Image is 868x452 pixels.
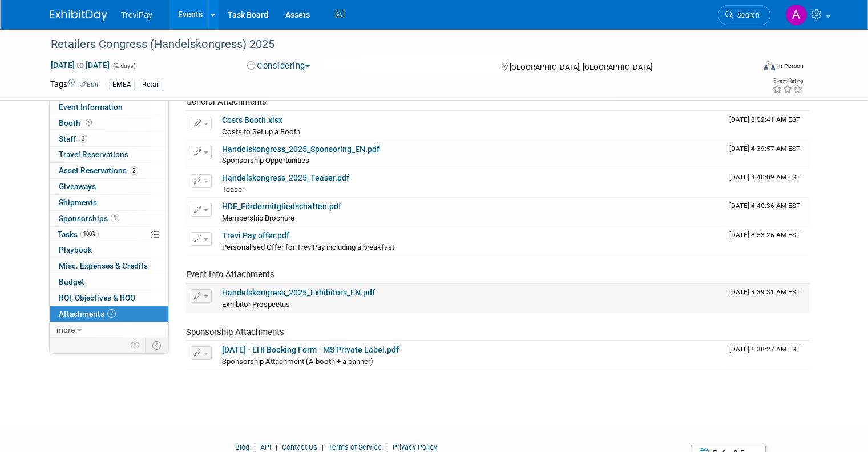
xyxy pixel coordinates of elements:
a: Attachments7 [50,306,168,322]
a: Handelskongress_2025_Sponsoring_EN.pdf [222,145,380,154]
span: Exhibitor Prospectus [222,300,290,309]
span: (2 days) [112,62,136,70]
span: Upload Timestamp [729,202,800,210]
span: Personalised Offer for TreviPay including a breakfast [222,243,394,251]
a: Giveaways [50,179,168,194]
td: Upload Timestamp [725,111,809,140]
a: Event Information [50,99,168,115]
a: [DATE] - EHI Booking Form - MS Private Label.pdf [222,345,399,354]
span: Attachments [59,309,116,318]
a: HDE_Fördermitgliedschaften.pdf [222,202,341,211]
span: Asset Reservations [59,166,138,175]
a: API [260,443,271,451]
div: EMEA [109,79,135,91]
span: 7 [107,309,116,318]
td: Upload Timestamp [725,198,809,226]
span: Tasks [58,230,99,239]
a: Playbook [50,242,168,258]
span: [GEOGRAPHIC_DATA], [GEOGRAPHIC_DATA] [510,63,652,71]
a: Budget [50,274,168,290]
span: Event Info Attachments [186,269,274,279]
span: Teaser [222,185,244,194]
span: Sponsorships [59,214,119,223]
span: to [75,61,86,70]
a: Privacy Policy [393,443,437,451]
span: [DATE] [DATE] [50,60,110,70]
span: Upload Timestamp [729,173,800,181]
a: Shipments [50,195,168,210]
img: ExhibitDay [50,10,107,21]
span: Search [733,11,760,19]
td: Toggle Event Tabs [146,338,169,353]
span: General Attachments [186,97,267,107]
td: Personalize Event Tab Strip [126,338,146,353]
span: Shipments [59,198,97,207]
span: Sponsorship Opportunities [222,156,309,165]
td: Upload Timestamp [725,341,809,370]
a: Trevi Pay offer.pdf [222,231,289,240]
a: Costs Booth.xlsx [222,115,282,125]
a: Edit [80,81,99,89]
span: 1 [111,214,119,222]
span: ROI, Objectives & ROO [59,293,135,302]
span: Sponsorship Attachment (A booth + a banner) [222,357,373,366]
a: Search [718,5,770,25]
a: ROI, Objectives & ROO [50,290,168,306]
button: Considering [243,60,314,72]
span: Upload Timestamp [729,231,800,239]
span: Giveaways [59,182,96,191]
span: | [251,443,259,451]
td: Upload Timestamp [725,141,809,169]
span: Upload Timestamp [729,145,800,153]
div: Retailers Congress (Handelskongress) 2025 [47,34,740,55]
span: Membership Brochure [222,214,294,222]
span: TreviPay [121,10,152,19]
span: more [56,325,75,334]
span: Misc. Expenses & Credits [59,261,148,270]
span: Upload Timestamp [729,345,800,353]
span: Playbook [59,245,92,254]
span: Staff [59,134,87,143]
span: 2 [130,166,138,175]
a: Handelskongress_2025_Teaser.pdf [222,173,349,182]
a: Sponsorships1 [50,211,168,226]
a: Misc. Expenses & Credits [50,258,168,274]
a: Contact Us [282,443,317,451]
span: Booth [59,118,94,127]
span: Budget [59,277,84,286]
div: Retail [139,79,163,91]
div: Event Format [692,59,804,77]
span: | [273,443,280,451]
a: Asset Reservations2 [50,163,168,178]
span: 3 [79,134,87,143]
td: Upload Timestamp [725,227,809,255]
a: Handelskongress_2025_Exhibitors_EN.pdf [222,288,375,297]
td: Tags [50,78,99,91]
a: Staff3 [50,131,168,147]
img: Alen Lovric [785,4,807,26]
td: Upload Timestamp [725,284,809,313]
a: Blog [235,443,249,451]
a: Booth [50,115,168,131]
a: more [50,322,168,338]
span: Travel Reservations [59,150,128,159]
span: | [319,443,326,451]
a: Tasks100% [50,227,168,242]
a: Terms of Service [328,443,382,451]
span: | [383,443,391,451]
div: Event Rating [772,78,803,84]
span: 100% [80,230,99,238]
span: Upload Timestamp [729,115,800,123]
img: Format-Inperson.png [764,61,775,70]
td: Upload Timestamp [725,169,809,198]
span: Costs to Set up a Booth [222,127,300,136]
span: Sponsorship Attachments [186,327,284,337]
span: Booth not reserved yet [83,118,94,127]
div: In-Person [777,62,804,70]
span: Upload Timestamp [729,288,800,296]
span: Event Information [59,102,123,111]
a: Travel Reservations [50,147,168,162]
